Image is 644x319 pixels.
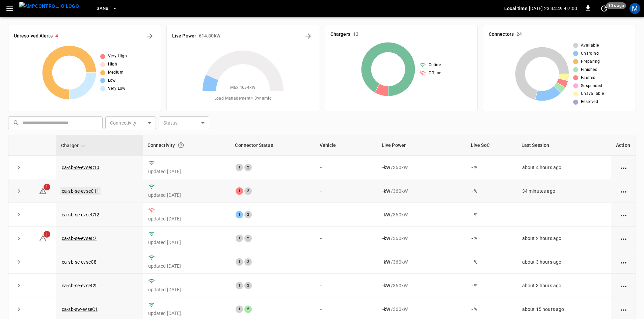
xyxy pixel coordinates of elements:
[382,211,461,218] div: / 360 kW
[466,179,517,203] td: - %
[14,304,24,314] button: expand row
[315,156,377,179] td: -
[62,212,99,217] a: ca-sb-se-evseC12
[489,31,514,38] h6: Connectors
[517,179,611,203] td: 34 minutes ago
[315,135,377,156] th: Vehicle
[39,235,47,241] a: 1
[466,135,517,156] th: Live SoC
[619,188,628,194] div: action cell options
[14,186,24,196] button: expand row
[236,211,243,218] div: 1
[62,165,99,170] a: ca-sb-se-evseC10
[382,282,461,289] div: / 360 kW
[108,85,126,92] span: Very Low
[244,282,252,289] div: 2
[504,5,528,12] p: Local time
[581,67,597,73] span: Finished
[517,156,611,179] td: about 4 hours ago
[172,32,196,40] h6: Live Power
[14,233,24,243] button: expand row
[39,188,47,193] a: 1
[214,95,272,102] span: Load Management = Dynamic
[14,162,24,172] button: expand row
[19,2,79,10] img: ampcontrol.io logo
[517,227,611,250] td: about 2 hours ago
[517,250,611,274] td: about 3 hours ago
[14,210,24,220] button: expand row
[148,239,225,246] p: updated [DATE]
[55,32,58,40] h6: 4
[517,203,611,227] td: -
[353,31,358,38] h6: 12
[94,2,120,15] button: SanB
[230,84,256,91] span: Max. 4634 kW
[108,69,124,76] span: Medium
[199,32,220,40] h6: 614.80 kW
[244,258,252,266] div: 2
[60,187,101,195] a: ca-sb-se-evseC11
[619,164,628,171] div: action cell options
[581,83,602,89] span: Suspended
[62,283,97,288] a: ca-sb-se-evseC9
[382,306,461,313] div: / 360 kW
[382,188,461,194] div: / 360 kW
[44,184,50,190] span: 1
[516,31,522,38] h6: 24
[619,211,628,218] div: action cell options
[147,139,226,151] div: Connectivity
[315,250,377,274] td: -
[581,42,599,49] span: Available
[175,139,187,151] button: Connection between the charger and our software.
[382,306,390,313] p: - kW
[148,263,225,269] p: updated [DATE]
[382,235,390,242] p: - kW
[382,282,390,289] p: - kW
[108,61,117,68] span: High
[315,274,377,297] td: -
[581,50,599,57] span: Charging
[230,135,315,156] th: Connector Status
[148,168,225,175] p: updated [DATE]
[382,188,390,194] p: - kW
[236,164,243,171] div: 1
[236,258,243,266] div: 1
[382,235,461,242] div: / 360 kW
[14,281,24,291] button: expand row
[466,203,517,227] td: - %
[148,215,225,222] p: updated [DATE]
[619,282,628,289] div: action cell options
[108,77,116,84] span: Low
[244,235,252,242] div: 2
[62,307,98,312] a: ca-sb-sw-evseC1
[382,259,390,265] p: - kW
[315,227,377,250] td: -
[382,164,390,171] p: - kW
[44,231,50,238] span: 1
[62,236,97,241] a: ca-sb-se-evseC7
[236,305,243,313] div: 1
[108,53,127,60] span: Very High
[466,227,517,250] td: - %
[382,164,461,171] div: / 360 kW
[619,235,628,242] div: action cell options
[619,306,628,313] div: action cell options
[517,135,611,156] th: Last Session
[606,2,626,9] span: 10 s ago
[148,310,225,317] p: updated [DATE]
[599,3,610,14] button: set refresh interval
[244,211,252,218] div: 2
[429,62,441,69] span: Online
[236,235,243,242] div: 1
[581,75,596,81] span: Faulted
[581,99,598,105] span: Reserved
[303,31,314,42] button: Energy Overview
[14,257,24,267] button: expand row
[466,250,517,274] td: - %
[529,5,577,12] p: [DATE] 23:34:49 -07:00
[61,141,87,150] span: Charger
[236,187,243,195] div: 1
[629,3,640,14] div: profile-icon
[14,32,53,40] h6: Unresolved Alerts
[144,31,155,42] button: All Alerts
